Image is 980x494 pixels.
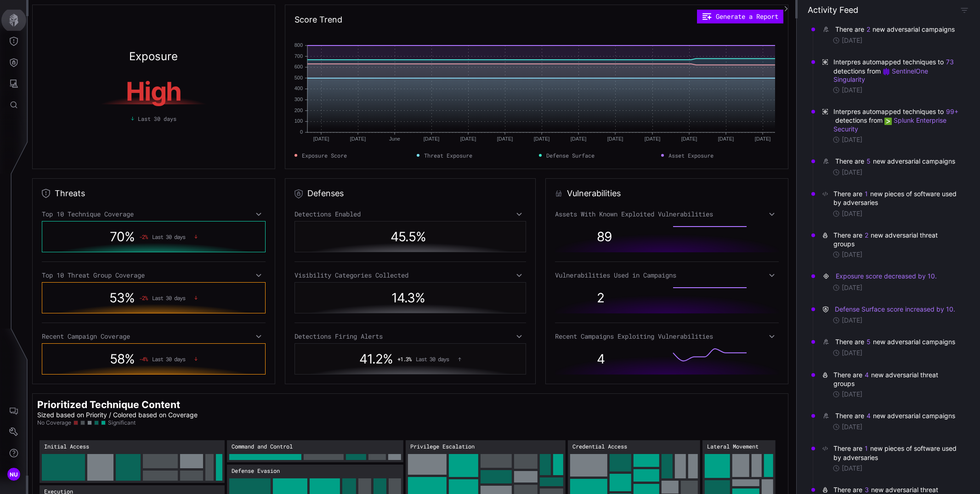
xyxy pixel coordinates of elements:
[946,107,959,116] button: 99+
[302,151,347,159] span: Exposure Score
[152,295,185,301] span: Last 30 days
[152,233,185,240] span: Last 30 days
[610,474,631,491] rect: Credential Access → Credential Access:Credentials In Files: 30
[866,337,871,346] button: 5
[514,471,538,483] rect: Privilege Escalation → Privilege Escalation:Process Injection: 24
[883,68,890,75] img: Demo SentinelOne Singularity
[143,454,178,468] rect: Initial Access → Initial Access:Spearphishing Link: 47
[546,151,595,159] span: Defense Surface
[842,349,862,357] time: [DATE]
[555,271,779,279] div: Vulnerabilities Used in Campaigns
[634,469,659,482] rect: Credential Access → Credential Access:Private Keys: 26
[295,332,526,341] div: Detections Firing Alerts
[833,189,960,207] div: There are new pieces of software used by adversaries
[139,233,147,240] span: -2 %
[610,454,631,471] rect: Credential Access → Credential Access:NTDS: 30
[884,118,892,125] img: Demo Splunk ES
[139,356,147,362] span: -4 %
[87,454,113,481] rect: Initial Access → Initial Access:Valid Accounts: 63
[37,419,71,426] span: No Coverage
[481,470,512,483] rect: Privilege Escalation → Privilege Escalation:Windows Service: 34
[481,454,512,468] rect: Privilege Escalation → Privilege Escalation:Account Manipulation: 36
[835,157,957,166] div: There are new adversarial campaigns
[866,25,871,34] button: 2
[571,136,587,142] text: [DATE]
[42,210,266,218] div: Top 10 Technique Coverage
[835,411,957,420] div: There are new adversarial campaigns
[866,157,871,166] button: 5
[681,481,698,494] rect: Credential Access → Credential Access:Adversary-in-the-Middle: 19
[295,271,526,279] div: Visibility Categories Collected
[607,136,623,142] text: [DATE]
[0,464,27,485] button: NU
[732,479,759,486] rect: Lateral Movement → Lateral Movement:RDP Hijacking: 19
[110,229,135,244] span: 70 %
[408,454,447,475] rect: Privilege Escalation → Privilege Escalation:Valid Accounts: 63
[842,86,862,94] time: [DATE]
[675,454,686,478] rect: Credential Access → Credential Access:Kerberoasting: 22
[449,454,478,477] rect: Privilege Escalation → Privilege Escalation:Scheduled Task: 54
[10,470,18,479] span: NU
[229,454,301,460] rect: Command and Control → Command and Control:Ingress Tool Transfer: 88
[842,423,862,431] time: [DATE]
[42,454,85,481] rect: Initial Access → Initial Access:Spearphishing Attachment: 100
[834,305,956,314] button: Defense Surface score increased by 10.
[842,168,862,176] time: [DATE]
[842,36,862,45] time: [DATE]
[555,210,779,218] div: Assets With Known Exploited Vulnerabilities
[300,129,303,135] text: 0
[497,136,513,142] text: [DATE]
[55,188,85,199] h2: Threats
[295,118,303,124] text: 100
[514,454,538,469] rect: Privilege Escalation → Privilege Escalation:Exploitation for Privilege Escalation: 29
[346,454,366,460] rect: Command and Control → Command and Control:Remote Access Tools: 27
[460,136,476,142] text: [DATE]
[833,116,948,132] a: Splunk Enterprise Security
[295,210,526,218] div: Detections Enabled
[391,290,425,306] span: 14.3 %
[40,440,225,483] rect: Initial Access: 403
[835,272,937,281] button: Exposure score decreased by 10.
[216,454,222,481] rect: Initial Access → Initial Access:Local Accounts: 20
[864,370,869,380] button: 4
[389,136,400,142] text: June
[67,79,240,104] h1: High
[152,356,185,362] span: Last 30 days
[109,290,135,306] span: 53 %
[842,390,862,398] time: [DATE]
[752,454,762,477] rect: Lateral Movement → Lateral Movement:Software Deployment Tools: 22
[129,51,178,62] h2: Exposure
[688,454,698,478] rect: Credential Access → Credential Access:LSA Secrets: 20
[634,454,659,467] rect: Credential Access → Credential Access:Security Account Manager: 27
[397,356,411,362] span: + 1.3 %
[555,332,779,341] div: Recent Campaigns Exploiting Vulnerabilities
[864,231,869,240] button: 2
[645,136,661,142] text: [DATE]
[139,295,147,301] span: -2 %
[295,97,303,102] text: 300
[808,5,858,15] h4: Activity Feed
[143,471,178,481] rect: Initial Access → Initial Access:External Remote Services: 34
[597,351,605,367] span: 4
[42,332,266,341] div: Recent Campaign Coverage
[864,444,868,453] button: 1
[388,454,401,460] rect: Command and Control → Command and Control:Protocol Tunneling: 18
[835,25,957,34] div: There are new adversarial campaigns
[866,411,871,420] button: 4
[295,53,303,59] text: 700
[732,454,749,477] rect: Lateral Movement → Lateral Movement:Exploitation of Remote Services: 34
[553,454,563,475] rect: Privilege Escalation → Privilege Escalation:Local Accounts: 20
[567,188,621,199] h2: Vulnerabilities
[313,136,329,142] text: [DATE]
[540,477,563,486] rect: Privilege Escalation → Privilege Escalation:Scheduled Task/Job: 19
[295,85,303,91] text: 400
[540,454,551,475] rect: Privilege Escalation → Privilege Escalation:Hijack Execution Flow: 21
[833,57,960,84] span: Interpres automapped techniques to detections from
[304,454,344,460] rect: Command and Control → Command and Control:Web Protocols: 50
[842,316,862,324] time: [DATE]
[842,284,862,292] time: [DATE]
[180,471,203,481] rect: Initial Access → Initial Access:Cloud Accounts: 24
[668,151,714,159] span: Asset Exposure
[295,64,303,69] text: 600
[764,454,773,477] rect: Lateral Movement → Lateral Movement:Windows Remote Management: 20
